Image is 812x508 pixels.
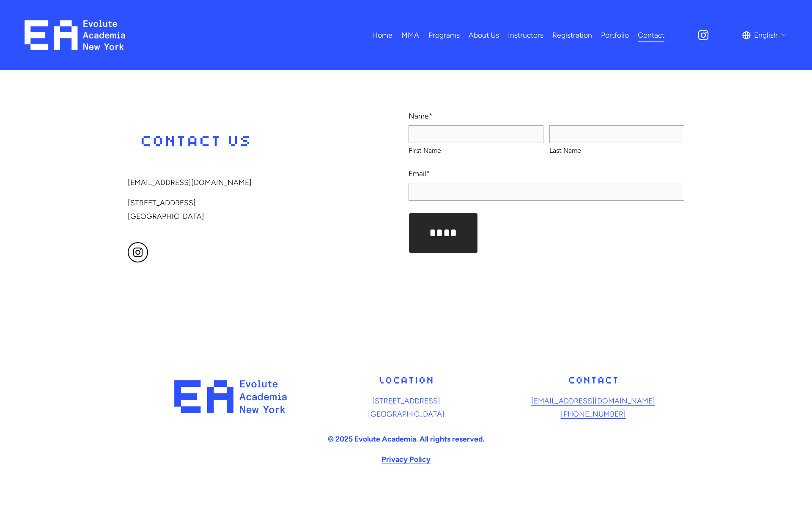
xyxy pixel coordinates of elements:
[549,145,685,157] span: Last Name
[25,20,126,50] img: EA
[549,125,685,143] input: Last Name
[531,394,655,408] a: [EMAIL_ADDRESS][DOMAIN_NAME]
[409,125,544,143] input: First Name
[638,28,664,42] a: Contact
[401,28,419,42] span: MMA
[381,453,431,466] a: Privacy Policy
[508,28,543,42] a: Instructors
[552,28,592,42] a: Registration
[428,28,460,42] span: Programs
[469,28,499,42] a: About Us
[128,196,357,223] p: [STREET_ADDRESS] [GEOGRAPHIC_DATA]
[754,28,778,42] span: English
[409,109,432,123] legend: Name
[401,28,419,42] a: folder dropdown
[428,28,460,42] a: folder dropdown
[409,145,544,157] span: First Name
[315,394,497,421] p: [STREET_ADDRESS] [GEOGRAPHIC_DATA]
[561,407,626,421] a: [PHONE_NUMBER]
[697,29,710,41] a: Instagram
[409,167,685,180] label: Email
[128,176,357,189] p: [EMAIL_ADDRESS][DOMAIN_NAME]
[128,242,148,262] a: Instagram
[381,455,431,464] strong: Privacy Policy
[601,28,629,42] a: Portfolio
[328,434,484,443] strong: © 2025 Evolute Academia. All rights reserved.
[372,28,392,42] a: Home
[742,28,788,42] div: language picker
